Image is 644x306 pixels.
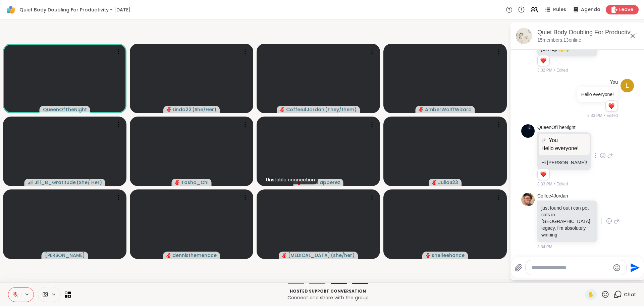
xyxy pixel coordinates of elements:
span: dennisthemenace [172,252,217,259]
span: ( She/ Her ) [76,179,102,186]
span: AmberWolffWizard [425,106,472,113]
button: Emoji picker [613,264,621,272]
em: Thank you for being my accountability partner [DATE]! [541,33,590,52]
span: Quiet Body Doubling For Productivity - [DATE] [19,6,131,13]
span: ( She/Her ) [192,106,216,113]
span: Rules [553,6,566,13]
span: 3:32 PM [537,67,552,73]
span: Agenda [581,6,600,13]
div: Reaction list [538,169,549,180]
span: Edited [606,113,618,119]
div: Quiet Body Doubling For Productivity - [DATE] [537,28,639,37]
span: audio-muted [167,107,171,112]
span: audio-muted [419,107,424,112]
p: Hi [PERSON_NAME]! [541,159,587,166]
h4: You [610,79,618,86]
span: • [554,67,555,73]
button: Reactions: love [540,58,547,63]
button: Send [627,260,642,275]
img: Quiet Body Doubling For Productivity - Thursday, Oct 09 [516,28,532,44]
span: Chat [624,291,636,298]
span: 🌻 [565,46,570,52]
span: 3:34 PM [537,244,552,250]
span: Jill_B_Gratitude [35,179,76,186]
img: https://sharewell-space-live.sfo3.digitaloceanspaces.com/user-generated/d7277878-0de6-43a2-a937-4... [521,124,535,138]
span: Tasha_Chi [181,179,208,186]
span: [PERSON_NAME] [45,252,85,259]
span: audio-muted [282,253,287,258]
span: ( They/them ) [325,106,357,113]
span: Coffee4Jordan [286,106,324,113]
span: 3:33 PM [587,113,602,119]
a: Coffee4Jordan [537,193,568,200]
p: Hello everyone! [581,91,614,98]
div: Unstable connection [263,175,318,184]
span: ( she/her ) [331,252,355,259]
span: • [554,181,555,187]
p: Connect and share with the group [75,294,581,301]
span: shelleehance [432,252,465,259]
span: You [549,136,558,144]
img: https://sharewell-space-live.sfo3.digitaloceanspaces.com/user-generated/134d9bb1-a290-4167-8a01-5... [521,193,535,206]
span: Leave [619,6,633,13]
span: • [604,113,605,119]
span: 🤗 [559,46,565,52]
span: audio-muted [432,180,437,185]
p: 15 members, 13 online [537,37,581,44]
a: QueenOfTheNight [537,124,576,131]
span: audio-muted [175,180,180,185]
div: Reaction list [538,55,549,66]
span: JuliaS23 [438,179,458,186]
span: luellapperez [310,179,340,186]
span: [MEDICAL_DATA] [288,252,330,259]
button: Reactions: love [540,172,547,177]
span: audio-muted [166,253,171,258]
span: Linda22 [173,106,192,113]
div: Reaction list [606,101,618,112]
button: Reactions: love [608,103,615,109]
span: Edited [556,181,568,187]
span: audio-muted [426,253,430,258]
span: audio-muted [280,107,285,112]
p: Hosted support conversation [75,288,581,294]
span: QueenOfTheNight [43,106,87,113]
span: Edited [556,67,568,73]
p: Hello everyone! [541,144,587,152]
img: ShareWell Logomark [5,4,17,15]
span: 3:33 PM [537,181,552,187]
span: L [626,81,629,90]
span: ✋ [588,291,594,299]
textarea: Type your message [532,264,610,271]
p: just found out i can pet cats in [GEOGRAPHIC_DATA] legacy, I'm absolutely winning [541,205,593,238]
